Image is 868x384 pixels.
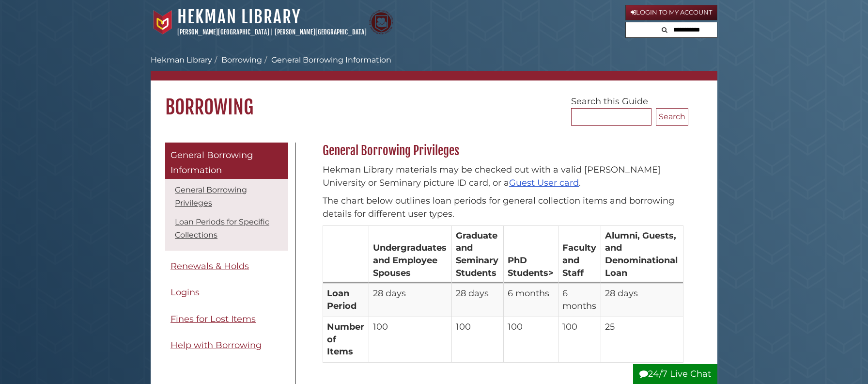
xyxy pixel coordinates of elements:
[177,28,269,36] a: [PERSON_NAME][GEOGRAPHIC_DATA]
[625,5,717,20] a: Login to My Account
[165,335,288,356] a: Help with Borrowing
[558,225,601,284] th: Faculty and Staff
[323,163,683,190] p: Hekman Library materials may be checked out with a valid [PERSON_NAME] University or Seminary pic...
[175,217,269,240] a: Loan Periods for Specific Collections
[177,6,301,28] a: Hekman Library
[165,143,288,179] a: General Borrowing Information
[323,317,369,362] th: Number of Items
[659,22,670,35] button: Search
[170,261,249,272] span: Renewals & Holds
[170,340,262,351] span: Help with Borrowing
[451,317,504,362] td: 100
[504,284,558,317] td: 6 months
[662,27,667,33] i: Search
[170,314,256,324] span: Fines for Lost Items
[369,225,452,284] th: Undergraduates and Employee Spouses
[509,177,579,188] a: Guest User card
[165,282,288,304] a: Logins
[165,143,288,361] div: Guide Pages
[170,150,253,176] span: General Borrowing Information
[451,225,504,284] th: Graduate and Seminary Students
[323,284,369,317] th: Loan Period
[170,287,200,298] span: Logins
[151,10,175,34] img: Calvin University
[151,54,717,80] nav: breadcrumb
[275,28,367,36] a: [PERSON_NAME][GEOGRAPHIC_DATA]
[151,80,717,119] h1: Borrowing
[323,194,683,221] p: The chart below outlines loan periods for general collection items and borrowing details for diff...
[151,55,212,64] a: Hekman Library
[271,28,273,36] span: |
[558,317,601,362] td: 100
[633,364,717,384] button: 24/7 Live Chat
[369,317,452,362] td: 100
[558,284,601,317] td: 6 months
[601,317,683,362] td: 25
[601,284,683,317] td: 28 days
[601,225,683,284] th: Alumni, Guests, and Denominational Loan
[175,185,247,208] a: General Borrowing Privileges
[656,108,688,126] button: Search
[451,284,504,317] td: 28 days
[369,284,452,317] td: 28 days
[504,317,558,362] td: 100
[165,256,288,277] a: Renewals & Holds
[165,308,288,330] a: Fines for Lost Items
[504,225,558,284] th: PhD Students>
[221,55,262,64] a: Borrowing
[369,10,393,34] img: Calvin Theological Seminary
[318,143,688,159] h2: General Borrowing Privileges
[262,54,391,66] li: General Borrowing Information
